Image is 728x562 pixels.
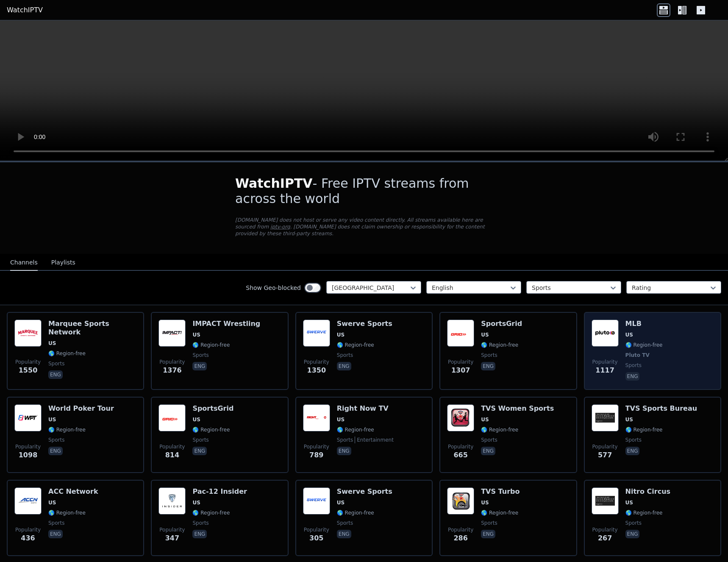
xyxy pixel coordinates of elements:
p: eng [625,372,640,381]
span: sports [192,352,208,359]
span: sports [192,520,208,526]
h6: Nitro Circus [625,487,671,496]
h6: TVS Sports Bureau [625,404,697,413]
h6: TVS Turbo [481,487,520,496]
img: Marquee Sports Network [14,320,42,347]
span: Popularity [159,526,185,533]
span: US [625,499,633,506]
button: Playlists [51,255,75,271]
p: eng [481,447,495,455]
span: Popularity [448,443,473,450]
span: US [192,331,200,338]
span: 🌎 Region-free [192,509,230,516]
img: Swerve Sports [303,487,330,515]
span: 347 [165,533,179,543]
p: eng [625,530,640,538]
h6: IMPACT Wrestling [192,320,260,328]
p: eng [625,447,640,455]
span: 665 [453,450,467,460]
span: Popularity [15,359,41,365]
h6: Pac-12 Insider [192,487,247,496]
span: 🌎 Region-free [192,426,230,433]
span: US [625,416,633,423]
span: sports [481,520,497,526]
span: Popularity [159,443,185,450]
span: 🌎 Region-free [48,350,86,357]
span: 🌎 Region-free [48,509,86,516]
img: SportsGrid [447,320,474,347]
img: SportsGrid [158,404,186,431]
span: US [337,416,345,423]
span: Popularity [15,443,41,450]
span: sports [48,520,64,526]
span: 🌎 Region-free [481,509,518,516]
p: eng [481,362,495,370]
span: 286 [453,533,467,543]
span: 🌎 Region-free [625,509,663,516]
span: US [625,331,633,338]
span: US [337,331,345,338]
p: eng [481,530,495,538]
span: 🌎 Region-free [337,342,374,348]
img: Right Now TV [303,404,330,431]
span: 1098 [19,450,38,460]
span: US [481,416,489,423]
span: sports [48,437,64,443]
span: 🌎 Region-free [625,426,663,433]
p: eng [192,530,207,538]
span: 1117 [595,365,614,376]
p: eng [192,362,207,370]
span: 789 [309,450,323,460]
span: sports [625,362,642,369]
img: IMPACT Wrestling [158,320,186,347]
span: sports [481,437,497,443]
span: Popularity [448,526,473,533]
span: US [192,416,200,423]
img: TVS Women Sports [447,404,474,431]
span: Popularity [592,526,618,533]
img: Nitro Circus [592,487,619,515]
span: sports [625,520,642,526]
span: Popularity [159,359,185,365]
span: US [481,331,489,338]
span: entertainment [355,437,394,443]
label: Show Geo-blocked [246,284,301,292]
span: Popularity [15,526,41,533]
p: eng [48,530,63,538]
span: US [192,499,200,506]
p: eng [48,447,63,455]
h6: ACC Network [48,487,98,496]
span: 🌎 Region-free [481,342,518,348]
button: Channels [10,255,38,271]
span: sports [625,437,642,443]
h6: Marquee Sports Network [48,320,136,337]
a: WatchIPTV [7,5,43,15]
span: 1350 [307,365,326,376]
span: 436 [21,533,35,543]
h6: Right Now TV [337,404,394,413]
a: iptv-org [270,224,290,230]
img: Swerve Sports [303,320,330,347]
img: TVS Turbo [447,487,474,515]
h6: SportsGrid [481,320,522,328]
span: 🌎 Region-free [337,426,374,433]
span: 1307 [451,365,470,376]
span: sports [337,520,353,526]
span: 305 [309,533,323,543]
span: Popularity [592,359,618,365]
h6: Swerve Sports [337,320,392,328]
span: Popularity [304,526,329,533]
span: Popularity [448,359,473,365]
span: sports [337,437,353,443]
p: eng [48,370,63,379]
h6: TVS Women Sports [481,404,554,413]
h6: World Poker Tour [48,404,114,413]
span: Pluto TV [625,352,650,359]
span: Popularity [304,359,329,365]
span: US [48,340,56,347]
span: 🌎 Region-free [625,342,663,348]
span: 814 [165,450,179,460]
span: sports [192,437,208,443]
img: Pac-12 Insider [158,487,186,515]
p: eng [337,530,351,538]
